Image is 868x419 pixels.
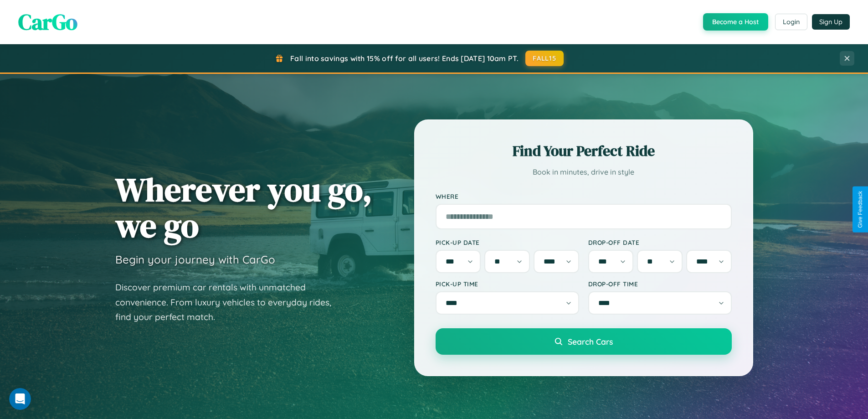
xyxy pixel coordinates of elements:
h3: Begin your journey with CarGo [115,253,275,266]
label: Drop-off Date [588,238,732,246]
label: Pick-up Time [436,280,579,288]
span: CarGo [18,7,77,37]
label: Drop-off Time [588,280,732,288]
button: Search Cars [436,328,732,355]
span: Search Cars [568,336,613,347]
button: Sign Up [812,14,850,30]
p: Book in minutes, drive in style [436,166,732,179]
h2: Find Your Perfect Ride [436,141,732,161]
p: Discover premium car rentals with unmatched convenience. From luxury vehicles to everyday rides, ... [115,280,343,325]
div: Give Feedback [857,191,863,228]
button: Become a Host [703,13,768,31]
span: Fall into savings with 15% off for all users! Ends [DATE] 10am PT. [290,54,519,63]
button: Login [775,14,807,30]
label: Where [436,192,732,200]
button: FALL15 [525,51,564,66]
h1: Wherever you go, we go [115,171,372,243]
label: Pick-up Date [436,238,579,246]
iframe: Intercom live chat [9,388,31,410]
